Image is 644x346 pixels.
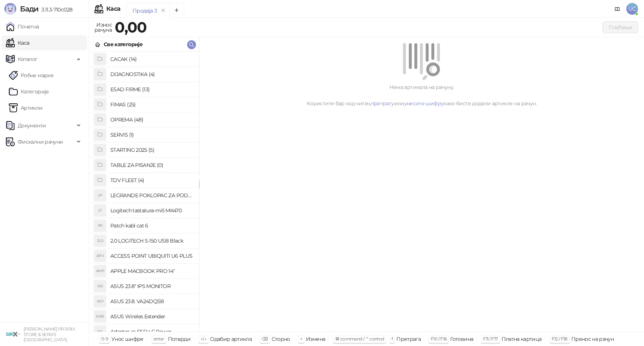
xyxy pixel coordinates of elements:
h4: TABLE ZA PISANJE (0) [110,159,193,171]
h4: DIJAGNOSTIKA (4) [110,68,193,80]
div: grid [89,52,199,332]
h4: Adapter za SSD LC Power [110,326,193,338]
a: претрагу [371,100,394,107]
h4: LEGRANDE POKLOPAC ZA PODNE KUTIJE [110,189,193,201]
a: Документација [612,3,623,15]
div: AMP [94,265,106,277]
div: LT [94,205,106,216]
div: Пренос на рачун [571,334,614,344]
button: Плаћање [603,21,638,33]
div: LP [94,189,106,201]
div: Платна картица [502,334,542,344]
span: UĆ [626,3,638,15]
a: унесите шифру [404,100,444,107]
h4: ACCESS POINT UBIQUITI U6 PLUS [110,250,193,262]
h4: TDV FLEET (4) [110,174,193,186]
div: A2V [94,295,106,307]
div: ASL [94,326,106,338]
span: f [392,336,393,342]
div: Све категорије [104,40,142,48]
div: A2I [94,280,106,292]
button: Add tab [169,3,184,18]
div: Претрага [396,334,421,344]
span: ↑/↓ [200,336,206,342]
strong: 0,00 [115,18,147,36]
div: Одабир артикла [210,334,252,344]
button: remove [158,7,168,14]
a: Каса [6,35,29,50]
img: Logo [4,3,16,15]
span: 3.11.3-710c028 [38,6,72,13]
span: enter [154,336,164,342]
span: ⌫ [262,336,268,342]
div: AWE [94,311,106,322]
h4: CACAK (14) [110,53,193,65]
img: 64x64-companyLogo-cb9a1907-c9b0-4601-bb5e-5084e694c383.png [6,327,21,342]
h4: FIMAS (25) [110,99,193,110]
h4: Patch kabl cat 6 [110,220,193,232]
span: Документи [18,118,46,133]
h4: APPLE MACBOOK PRO 14" [110,265,193,277]
span: ⌘ command / ⌃ control [335,336,384,342]
span: F11 / F17 [483,336,497,342]
div: Измена [306,334,325,344]
span: F12 / F18 [552,336,568,342]
div: PK [94,220,106,232]
div: 2LS [94,235,106,247]
div: Готовина [450,334,473,344]
div: APU [94,250,106,262]
div: Унос шифре [111,334,144,344]
span: Каталог [18,52,38,66]
span: F10 / F16 [431,336,447,342]
div: Потврди [168,334,191,344]
h4: ASUS Wireles Extender [110,311,193,322]
div: Каса [106,6,120,12]
a: Почетна [6,19,39,34]
h4: OPREMA (48) [110,114,193,126]
div: Нема артикала на рачуну. Користите бар код читач, или како бисте додали артикле на рачун. [208,83,635,107]
div: Сторно [272,334,290,344]
h4: SERVIS (1) [110,129,193,141]
small: [PERSON_NAME] PR SIRIX STORE & SERVIS [GEOGRAPHIC_DATA] [24,326,75,342]
a: ArtikliАртикли [9,100,43,115]
h4: ASUS 23.8. VA24DQSB [110,295,193,307]
h4: ESAD FIRME (13) [110,83,193,95]
h4: ASUS 23.8" IPS MONITOR [110,280,193,292]
h4: Logitech tastatura-miš MK470 [110,205,193,216]
span: Фискални рачуни [18,134,63,149]
div: Износ рачуна [93,20,113,35]
span: 0-9 [101,336,108,342]
span: + [300,336,302,342]
h4: 2.0 LOGITECH S-150 USB Black [110,235,193,247]
h4: STARTING 2025 (5) [110,144,193,156]
a: Робне марке [9,68,54,83]
div: Продаја 3 [132,7,157,15]
span: Бади [20,4,38,13]
a: Категорије [9,84,49,99]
